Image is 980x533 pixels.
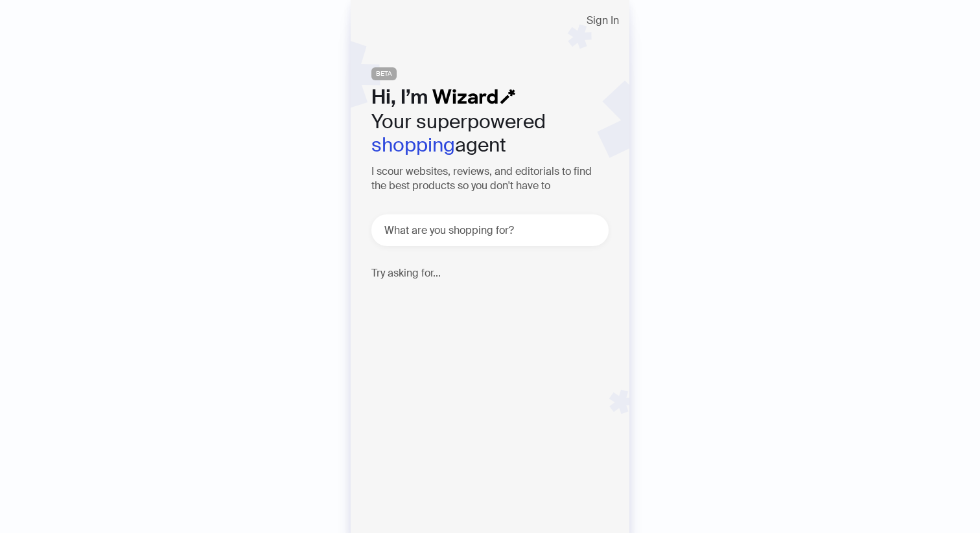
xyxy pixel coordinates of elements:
span: BETA [371,67,397,80]
button: Sign In [576,10,629,31]
h4: Try asking for... [371,267,609,279]
h2: Your superpowered agent [371,110,609,157]
em: shopping [371,132,455,157]
span: Sign In [587,16,619,26]
h3: I scour websites, reviews, and editorials to find the best products so you don't have to [371,164,609,194]
span: Hi, I’m [371,84,428,109]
